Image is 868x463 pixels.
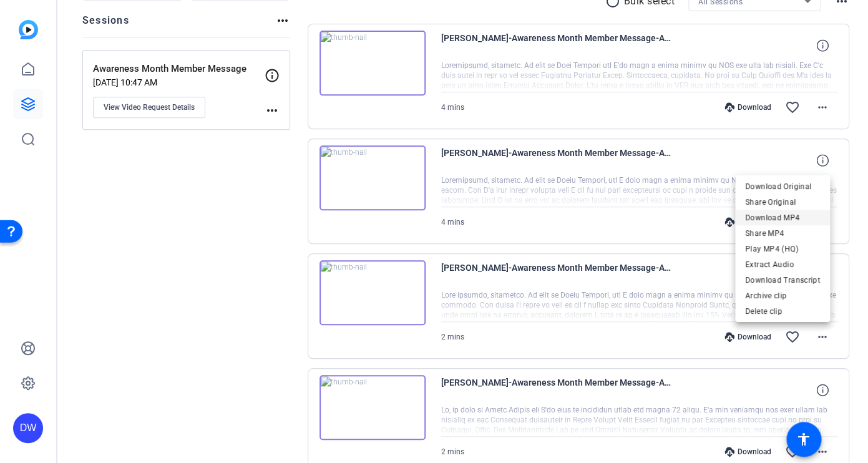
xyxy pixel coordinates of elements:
[745,272,820,287] span: Download Transcript
[745,194,820,209] span: Share Original
[745,303,820,318] span: Delete clip
[745,241,820,256] span: Play MP4 (HQ)
[745,256,820,271] span: Extract Audio
[745,210,820,225] span: Download MP4
[745,288,820,303] span: Archive clip
[745,178,820,193] span: Download Original
[745,225,820,240] span: Share MP4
